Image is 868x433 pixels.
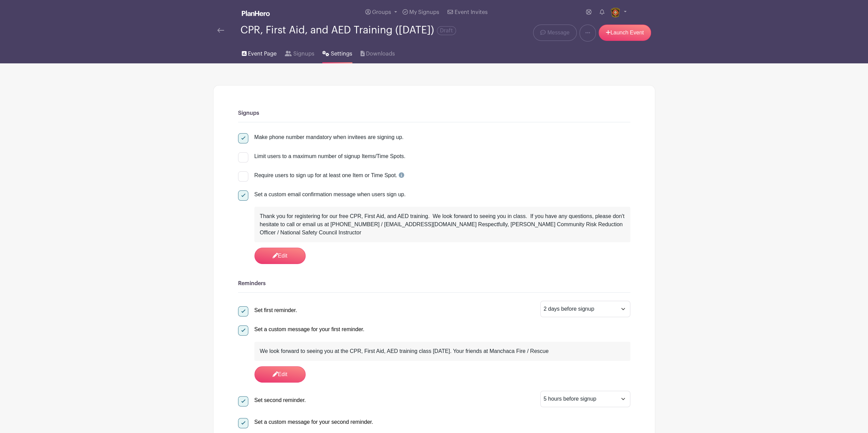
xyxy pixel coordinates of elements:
[254,171,404,180] div: Require users to sign up for at least one Item or Time Spot.
[217,28,224,33] img: back-arrow-29a5d9b10d5bd6ae65dc969a981735edf675c4d7a1fe02e03b50dbd4ba3cdb55.svg
[238,326,365,332] a: Set a custom message for your first reminder.
[331,50,352,58] span: Settings
[254,418,373,426] div: Set a custom message for your second reminder.
[238,397,306,403] a: Set second reminder.
[372,10,391,15] span: Groups
[610,7,621,18] img: logo%20for%20web.png
[260,212,625,237] div: Thank you for registering for our free CPR, First Aid, and AED training. We look forward to seein...
[409,10,439,15] span: My Signups
[361,42,395,63] a: Downloads
[254,306,297,314] div: Set first reminder.
[322,42,352,63] a: Settings
[254,366,306,383] a: Edit
[254,396,306,404] div: Set second reminder.
[254,152,406,160] div: Limit users to a maximum number of signup Items/Time Spots.
[254,325,365,334] div: Set a custom message for your first reminder.
[260,347,625,355] div: We look forward to seeing you at the CPR, First Aid, AED training class [DATE]. Your friends at M...
[437,26,456,35] span: Draft
[293,50,314,58] span: Signups
[366,50,395,58] span: Downloads
[242,42,277,63] a: Event Page
[455,10,488,15] span: Event Invites
[242,11,270,16] img: logo_white-6c42ec7e38ccf1d336a20a19083b03d10ae64f83f12c07503d8b9e83406b4c7d.svg
[238,307,297,313] a: Set first reminder.
[238,419,373,425] a: Set a custom message for your second reminder.
[547,29,570,37] span: Message
[254,248,306,264] a: Edit
[254,190,630,199] div: Set a custom email confirmation message when users sign up.
[238,280,630,287] h6: Reminders
[248,50,277,58] span: Event Page
[240,25,456,36] div: CPR, First Aid, and AED Training ([DATE])
[599,25,651,41] a: Launch Event
[533,25,576,41] a: Message
[254,133,404,141] div: Make phone number mandatory when invitees are signing up.
[238,110,630,117] h6: Signups
[285,42,314,63] a: Signups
